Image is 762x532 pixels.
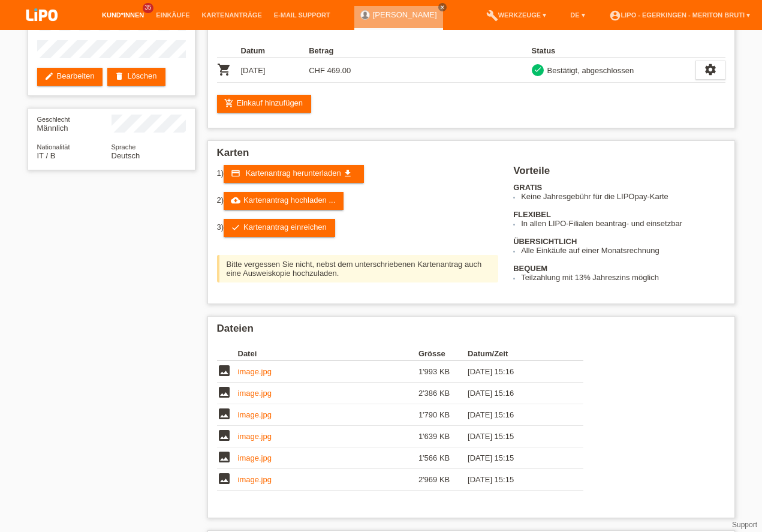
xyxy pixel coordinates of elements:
[468,404,566,426] td: [DATE] 15:16
[513,237,577,246] b: ÜBERSICHTLICH
[217,192,499,210] div: 2)
[217,471,231,486] i: image
[246,169,341,178] span: Kartenantrag herunterladen
[343,169,353,178] i: get_app
[115,71,124,81] i: delete
[439,4,445,10] i: close
[238,410,272,419] a: image.jpg
[564,11,591,19] a: DE ▾
[96,11,150,19] a: Kund*innen
[268,11,336,19] a: E-Mail Support
[521,219,725,228] li: In allen LIPO-Filialen beantrag- und einsetzbar
[309,58,377,83] td: CHF 469.00
[112,151,140,160] span: Deutsch
[418,347,468,361] th: Grösse
[241,44,309,58] th: Datum
[534,65,542,74] i: check
[732,521,757,529] a: Support
[224,219,335,237] a: checkKartenantrag einreichen
[107,68,165,86] a: deleteLöschen
[238,389,272,398] a: image.jpg
[231,196,240,205] i: cloud_upload
[513,165,725,183] h2: Vorteile
[480,11,553,19] a: buildWerkzeuge ▾
[468,361,566,383] td: [DATE] 15:16
[418,469,468,491] td: 2'969 KB
[513,210,551,219] b: FLEXIBEL
[143,3,153,13] span: 35
[513,183,542,192] b: GRATIS
[217,95,312,113] a: add_shopping_cartEinkauf hinzufügen
[532,44,695,58] th: Status
[309,44,377,58] th: Betrag
[468,426,566,447] td: [DATE] 15:15
[521,273,725,282] li: Teilzahlung mit 13% Jahreszins möglich
[238,347,418,361] th: Datei
[486,10,498,22] i: build
[196,11,268,19] a: Kartenanträge
[231,169,240,178] i: credit_card
[37,115,112,133] div: Männlich
[544,64,634,77] div: Bestätigt, abgeschlossen
[468,469,566,491] td: [DATE] 15:15
[238,367,272,376] a: image.jpg
[513,264,547,273] b: BEQUEM
[217,428,231,443] i: image
[217,255,499,282] div: Bitte vergessen Sie nicht, nebst dem unterschriebenen Kartenantrag auch eine Ausweiskopie hochzul...
[37,68,103,86] a: editBearbeiten
[217,407,231,421] i: image
[438,3,447,11] a: close
[224,165,364,183] a: credit_card Kartenantrag herunterladen get_app
[37,116,70,123] span: Geschlecht
[217,385,231,399] i: image
[418,361,468,383] td: 1'993 KB
[217,62,231,77] i: POSP00027181
[418,447,468,469] td: 1'566 KB
[468,447,566,469] td: [DATE] 15:15
[603,11,756,19] a: account_circleLIPO - Egerkingen - Meriton Bruti ▾
[418,404,468,426] td: 1'790 KB
[704,63,717,76] i: settings
[44,71,54,81] i: edit
[468,383,566,404] td: [DATE] 15:16
[468,347,566,361] th: Datum/Zeit
[217,450,231,464] i: image
[112,143,136,151] span: Sprache
[521,246,725,255] li: Alle Einkäufe auf einer Monatsrechnung
[37,143,70,151] span: Nationalität
[373,10,437,19] a: [PERSON_NAME]
[241,58,309,83] td: [DATE]
[521,192,725,201] li: Keine Jahresgebühr für die LIPOpay-Karte
[609,10,621,22] i: account_circle
[217,323,725,341] h2: Dateien
[238,475,272,484] a: image.jpg
[12,25,72,34] a: LIPO pay
[418,426,468,447] td: 1'639 KB
[224,192,344,210] a: cloud_uploadKartenantrag hochladen ...
[231,223,240,232] i: check
[37,151,56,160] span: Italien / B / 01.10.2019
[217,219,499,237] div: 3)
[224,98,234,108] i: add_shopping_cart
[217,363,231,378] i: image
[150,11,195,19] a: Einkäufe
[217,147,725,165] h2: Karten
[238,432,272,441] a: image.jpg
[217,165,499,183] div: 1)
[418,383,468,404] td: 2'386 KB
[238,453,272,462] a: image.jpg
